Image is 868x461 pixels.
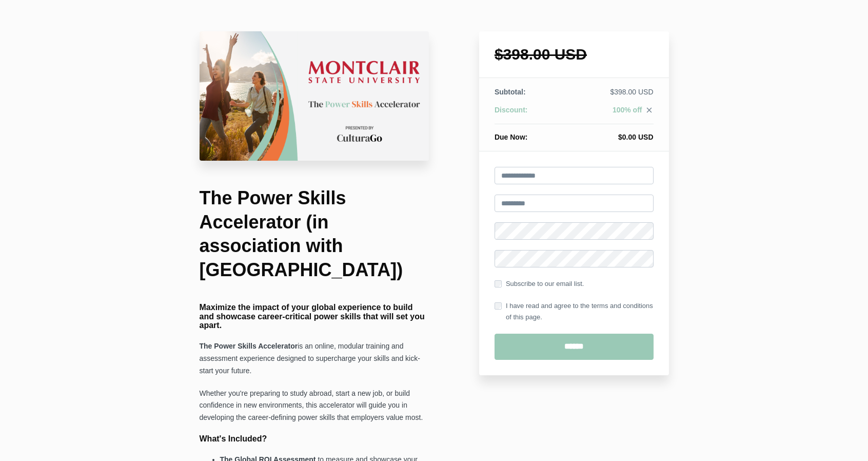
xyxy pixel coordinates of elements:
span: Subtotal: [495,88,526,96]
h4: What's Included? [200,434,429,444]
strong: The Power Skills Accelerator [200,342,298,350]
h1: $398.00 USD [495,47,654,62]
i: close [645,106,654,114]
label: Subscribe to our email list. [495,278,584,290]
input: Subscribe to our email list. [495,280,502,287]
p: is an online, modular training and assessment experience designed to supercharge your skills and ... [200,340,429,377]
span: 100% off [613,106,642,114]
a: close [642,106,654,117]
td: $398.00 USD [563,87,653,105]
img: 22c75da-26a4-67b4-fa6d-d7146dedb322_Montclair.png [200,31,429,161]
th: Due Now: [495,124,563,143]
input: I have read and agree to the terms and conditions of this page. [495,302,502,310]
h1: The Power Skills Accelerator (in association with [GEOGRAPHIC_DATA]) [200,186,429,282]
h4: Maximize the impact of your global experience to build and showcase career-critical power skills ... [200,303,429,330]
span: $0.00 USD [618,133,653,141]
p: Whether you're preparing to study abroad, start a new job, or build confidence in new environment... [200,388,429,425]
th: Discount: [495,105,563,124]
label: I have read and agree to the terms and conditions of this page. [495,300,654,323]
